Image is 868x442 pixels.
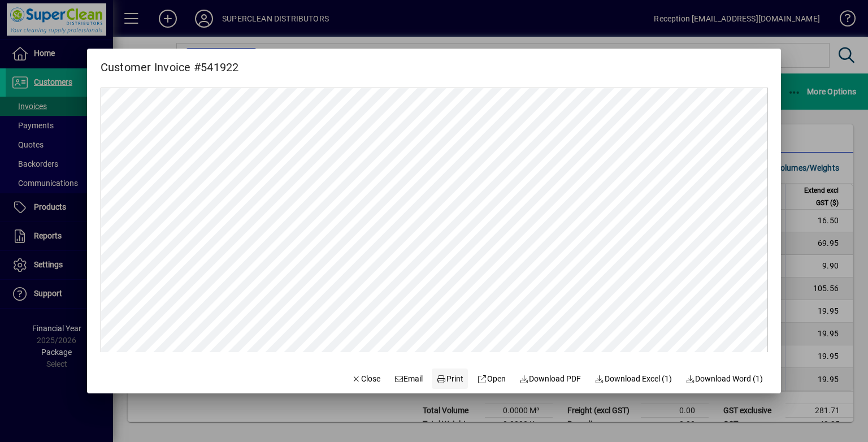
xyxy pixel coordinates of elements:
button: Close [346,369,385,389]
h2: Customer Invoice #541922 [87,49,253,76]
button: Download Word (1) [681,369,768,389]
span: Download Excel (1) [594,373,672,385]
button: Download Excel (1) [590,369,676,389]
a: Download PDF [515,369,586,389]
button: Print [432,369,468,389]
span: Print [437,373,464,385]
span: Download PDF [519,373,581,385]
span: Download Word (1) [685,373,763,385]
a: Open [472,369,510,389]
span: Close [351,373,380,385]
button: Email [389,369,428,389]
span: Open [477,373,506,385]
span: Email [394,373,423,385]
